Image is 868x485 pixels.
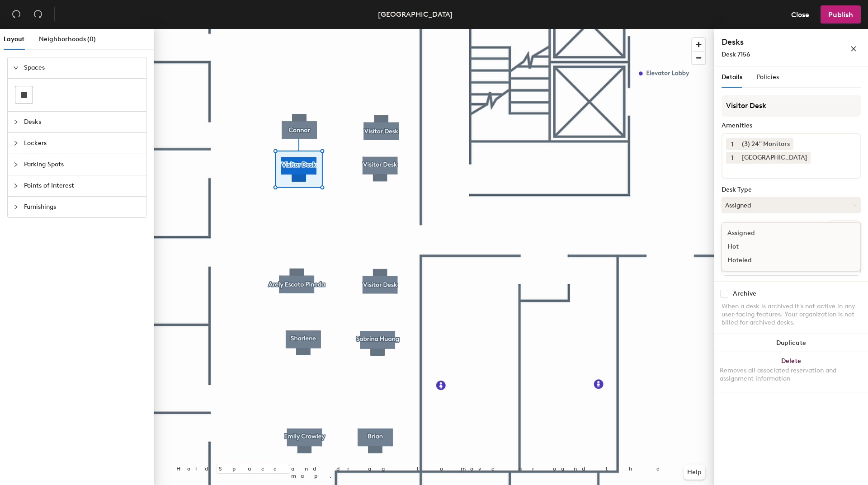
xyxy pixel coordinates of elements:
[733,290,756,297] div: Archive
[722,73,742,81] span: Details
[378,9,453,20] div: [GEOGRAPHIC_DATA]
[29,5,47,24] button: Redo (⌘ + ⇧ + Z)
[850,46,857,52] span: close
[24,197,141,217] span: Furnishings
[13,65,19,71] span: expanded
[738,152,811,164] div: [GEOGRAPHIC_DATA]
[722,302,861,327] div: When a desk is archived it's not active in any user-facing features. Your organization is not bil...
[791,10,809,19] span: Close
[738,138,793,150] div: (3) 24" Monitors
[722,122,861,129] div: Amenities
[24,112,141,132] span: Desks
[13,141,19,146] span: collapsed
[24,57,141,78] span: Spaces
[828,221,861,236] button: Ungroup
[722,197,861,213] button: Assigned
[722,254,812,267] div: Hoteled
[13,183,19,188] span: collapsed
[722,226,812,240] div: Assigned
[714,352,868,392] button: DeleteRemoves all associated reservation and assignment information
[726,138,738,150] button: 1
[7,5,25,24] button: Undo (⌘ + Z)
[722,240,812,254] div: Hot
[731,153,733,163] span: 1
[4,35,24,43] span: Layout
[821,5,861,24] button: Publish
[39,35,96,43] span: Neighborhoods (0)
[12,9,21,19] span: undo
[722,186,861,193] div: Desk Type
[24,175,141,196] span: Points of Interest
[13,119,19,125] span: collapsed
[24,154,141,175] span: Parking Spots
[714,334,868,352] button: Duplicate
[828,10,853,19] span: Publish
[13,162,19,167] span: collapsed
[720,367,863,383] div: Removes all associated reservation and assignment information
[783,5,817,24] button: Close
[722,51,750,58] span: Desk 7156
[13,204,19,210] span: collapsed
[24,133,141,154] span: Lockers
[731,140,733,149] span: 1
[722,36,821,48] h4: Desks
[726,152,738,164] button: 1
[757,73,779,81] span: Policies
[684,465,705,480] button: Help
